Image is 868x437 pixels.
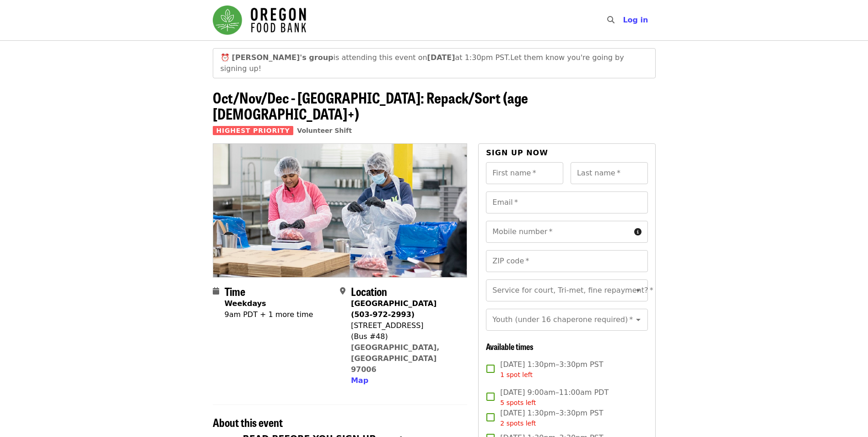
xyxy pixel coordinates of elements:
[351,375,368,386] button: Map
[500,387,609,408] span: [DATE] 9:00am–11:00am PDT
[571,162,648,184] input: Last name
[634,228,642,236] i: circle-info icon
[632,284,645,297] button: Open
[486,250,647,272] input: ZIP code
[623,16,648,24] span: Log in
[500,399,536,406] span: 5 spots left
[500,359,603,380] span: [DATE] 1:30pm–3:30pm PST
[620,9,627,31] input: Search
[213,287,219,295] i: calendar icon
[486,148,548,157] span: Sign up now
[232,53,334,62] strong: [PERSON_NAME]'s group
[486,162,563,184] input: First name
[351,320,460,331] div: [STREET_ADDRESS]
[427,53,455,62] strong: [DATE]
[213,126,294,135] span: Highest Priority
[615,11,655,29] button: Log in
[500,371,533,378] span: 1 spot left
[351,376,368,385] span: Map
[221,53,230,62] span: clock emoji
[225,283,245,299] span: Time
[486,340,534,352] span: Available times
[213,87,528,124] span: Oct/Nov/Dec - [GEOGRAPHIC_DATA]: Repack/Sort (age [DEMOGRAPHIC_DATA]+)
[632,313,645,326] button: Open
[340,287,345,295] i: map-marker-alt icon
[213,144,467,277] img: Oct/Nov/Dec - Beaverton: Repack/Sort (age 10+) organized by Oregon Food Bank
[607,16,615,24] i: search icon
[500,420,536,427] span: 2 spots left
[351,343,440,374] a: [GEOGRAPHIC_DATA], [GEOGRAPHIC_DATA] 97006
[486,221,630,243] input: Mobile number
[351,299,437,319] strong: [GEOGRAPHIC_DATA] (503-972-2993)
[225,299,266,308] strong: Weekdays
[213,5,306,35] img: Oregon Food Bank - Home
[486,191,647,213] input: Email
[225,309,313,320] div: 9am PDT + 1 more time
[351,331,460,342] div: (Bus #48)
[500,408,603,428] span: [DATE] 1:30pm–3:30pm PST
[351,283,387,299] span: Location
[232,53,511,62] span: is attending this event on at 1:30pm PST.
[297,127,352,134] a: Volunteer Shift
[213,414,283,430] span: About this event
